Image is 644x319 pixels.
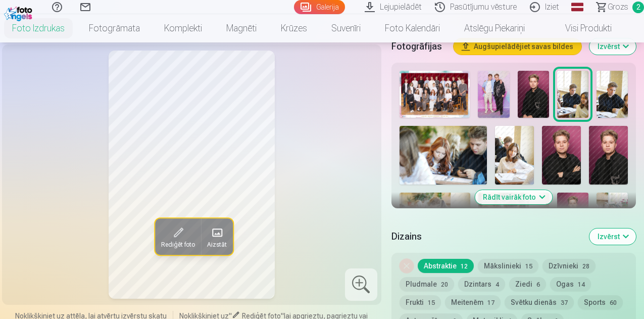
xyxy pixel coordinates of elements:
[589,38,636,55] button: Izvērst
[561,299,568,306] span: 37
[608,1,628,13] span: Grozs
[441,281,448,288] span: 20
[207,241,227,249] span: Aizstāt
[458,277,505,291] button: Dzintars4
[161,241,195,249] span: Rediģēt foto
[525,263,532,270] span: 15
[496,281,499,288] span: 4
[201,218,233,255] button: Aizstāt
[632,2,644,13] span: 2
[536,281,540,288] span: 6
[391,39,445,54] h5: Fotogrāfijas
[319,14,373,42] a: Suvenīri
[475,190,552,204] button: Rādīt vairāk foto
[454,38,581,55] button: Augšupielādējiet savas bildes
[400,277,454,291] button: Pludmale20
[428,299,435,306] span: 15
[418,259,474,273] button: Abstraktie12
[400,295,441,309] button: Frukti15
[373,14,452,42] a: Foto kalendāri
[542,259,596,273] button: Dzīvnieki28
[509,277,546,291] button: Ziedi6
[487,299,494,306] span: 17
[610,299,617,306] span: 60
[77,14,152,42] a: Fotogrāmata
[4,4,35,21] img: /fa1
[550,277,591,291] button: Ogas14
[269,14,319,42] a: Krūzes
[578,295,623,309] button: Sports60
[391,230,581,244] h5: Dizains
[214,14,269,42] a: Magnēti
[505,295,574,309] button: Svētku dienās37
[452,14,537,42] a: Atslēgu piekariņi
[478,259,538,273] button: Mākslinieki15
[445,295,501,309] button: Meitenēm17
[578,281,585,288] span: 14
[589,229,636,245] button: Izvērst
[155,218,201,255] button: Rediģēt foto
[582,263,589,270] span: 28
[461,263,468,270] span: 12
[537,14,624,42] a: Visi produkti
[152,14,214,42] a: Komplekti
